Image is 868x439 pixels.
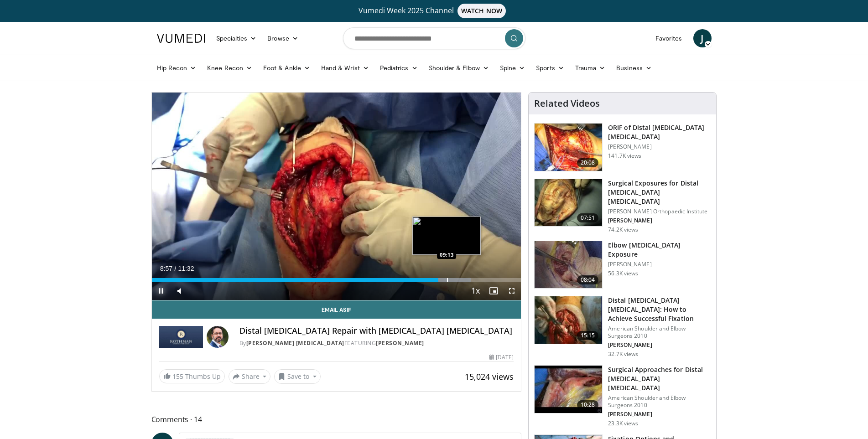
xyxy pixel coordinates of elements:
img: 70322_0000_3.png.150x105_q85_crop-smart_upscale.jpg [535,179,602,227]
img: image.jpeg [412,217,481,255]
div: [DATE] [489,353,514,362]
p: 32.7K views [608,351,638,358]
h3: Surgical Exposures for Distal [MEDICAL_DATA] [MEDICAL_DATA] [608,179,711,206]
p: [PERSON_NAME] [608,411,711,418]
p: [PERSON_NAME] [608,341,711,349]
p: 56.3K views [608,270,638,277]
p: [PERSON_NAME] Orthopaedic Institute [608,208,711,215]
a: J [693,29,712,47]
a: 07:51 Surgical Exposures for Distal [MEDICAL_DATA] [MEDICAL_DATA] [PERSON_NAME] Orthopaedic Insti... [534,179,711,233]
img: heCDP4pTuni5z6vX4xMDoxOjBrO-I4W8_11.150x105_q85_crop-smart_upscale.jpg [535,241,602,289]
a: Pediatrics [374,59,423,77]
a: Hand & Wrist [316,59,374,77]
span: 07:51 [577,213,599,222]
h3: ORIF of Distal [MEDICAL_DATA] [MEDICAL_DATA] [608,123,711,141]
a: Email Asif [152,300,521,319]
a: Trauma [570,59,611,77]
img: VuMedi Logo [157,34,205,43]
p: [PERSON_NAME] [608,217,711,224]
a: 08:04 Elbow [MEDICAL_DATA] Exposure [PERSON_NAME] 56.3K views [534,241,711,289]
h3: Elbow [MEDICAL_DATA] Exposure [608,241,711,259]
button: Share [229,369,271,384]
p: 141.7K views [608,152,641,160]
a: [PERSON_NAME] [MEDICAL_DATA] [246,339,344,347]
a: Specialties [211,29,262,47]
p: [PERSON_NAME] [608,261,711,268]
div: By FEATURING [239,339,514,347]
span: 15:15 [577,331,599,340]
img: Rothman Hand Surgery [159,326,203,348]
h4: Distal [MEDICAL_DATA] Repair with [MEDICAL_DATA] [MEDICAL_DATA] [239,326,514,336]
img: Avatar [207,326,229,348]
h3: Distal [MEDICAL_DATA] [MEDICAL_DATA]: How to Achieve Successful Fixation [608,296,711,323]
span: WATCH NOW [457,4,506,18]
span: 20:08 [577,158,599,167]
p: [PERSON_NAME] [608,143,711,150]
span: 155 [172,372,183,381]
h4: Related Videos [534,98,600,109]
span: / [175,265,177,272]
img: shawn_1.png.150x105_q85_crop-smart_upscale.jpg [535,296,602,344]
button: Pause [152,282,170,300]
span: 08:04 [577,275,599,284]
a: 10:28 Surgical Approaches for Distal [MEDICAL_DATA] [MEDICAL_DATA] American Shoulder and Elbow Su... [534,365,711,427]
a: Favorites [650,29,688,47]
button: Enable picture-in-picture mode [484,282,503,300]
img: orif-sanch_3.png.150x105_q85_crop-smart_upscale.jpg [535,124,602,171]
h3: Surgical Approaches for Distal [MEDICAL_DATA] [MEDICAL_DATA] [608,365,711,393]
a: Hip Recon [151,59,202,77]
a: 15:15 Distal [MEDICAL_DATA] [MEDICAL_DATA]: How to Achieve Successful Fixation American Shoulder ... [534,296,711,358]
a: Knee Recon [202,59,258,77]
a: Foot & Ankle [258,59,316,77]
span: 10:28 [577,400,599,409]
span: 8:57 [160,265,172,272]
a: Business [611,59,657,77]
a: Sports [530,59,570,77]
div: Progress Bar [152,278,521,282]
button: Fullscreen [503,282,521,300]
a: Vumedi Week 2025 ChannelWATCH NOW [158,4,710,18]
img: stein_0_1.png.150x105_q85_crop-smart_upscale.jpg [535,366,602,413]
span: 15,024 views [465,371,514,382]
a: 20:08 ORIF of Distal [MEDICAL_DATA] [MEDICAL_DATA] [PERSON_NAME] 141.7K views [534,123,711,171]
a: Browse [262,29,304,47]
p: American Shoulder and Elbow Surgeons 2010 [608,325,711,340]
a: 155 Thumbs Up [159,369,225,383]
a: Shoulder & Elbow [423,59,494,77]
p: American Shoulder and Elbow Surgeons 2010 [608,394,711,409]
button: Playback Rate [466,282,484,300]
button: Mute [170,282,188,300]
span: 11:32 [178,265,194,272]
p: 74.2K views [608,226,638,233]
input: Search topics, interventions [343,27,525,49]
span: Comments 14 [151,413,522,425]
a: Spine [494,59,530,77]
a: [PERSON_NAME] [376,339,424,347]
video-js: Video Player [152,93,521,300]
p: 23.3K views [608,420,638,427]
button: Save to [274,369,321,384]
